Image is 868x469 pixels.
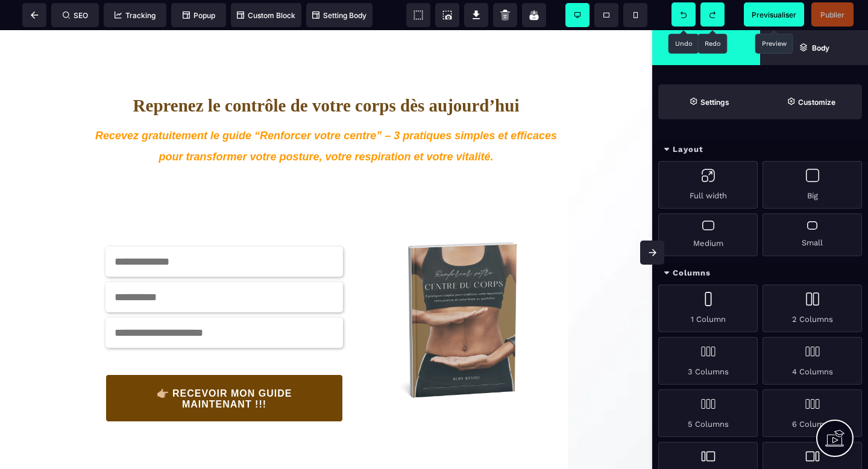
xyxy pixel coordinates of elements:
span: Previsualiser [752,10,796,19]
strong: Body [812,43,829,52]
button: 👉🏼 RECEVOIR MON GUIDE MAINTENANT !!! [105,344,343,392]
div: Small [763,213,862,256]
div: Columns [652,262,868,285]
div: Big [763,161,862,209]
div: 6 Columns [763,389,862,437]
span: Preview [744,2,804,27]
img: b5817189f640a198fbbb5bc8c2515528_10.png [355,192,559,387]
div: 3 Columns [658,337,758,385]
span: Settings [658,84,760,119]
div: 5 Columns [658,389,758,437]
span: Open Layer Manager [760,30,868,65]
div: 1 Column [658,285,758,332]
div: Full width [658,161,758,209]
span: Custom Block [237,11,295,20]
span: Setting Body [312,11,366,20]
div: 4 Columns [763,337,862,385]
div: Layout [652,139,868,161]
span: View components [406,3,430,27]
span: SEO [63,11,88,20]
span: Tracking [115,11,156,20]
span: Open Style Manager [760,84,862,119]
span: Popup [183,11,215,20]
strong: Settings [700,98,729,107]
div: Medium [658,213,758,256]
i: Recevez gratuitement le guide “Renforcer votre centre” – 3 pratiques simples et efficaces pour tr... [95,99,560,133]
span: Screenshot [435,3,459,27]
div: 2 Columns [763,285,862,332]
span: Open Blocks [652,30,760,65]
strong: Customize [798,98,835,107]
span: Publier [820,10,844,19]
